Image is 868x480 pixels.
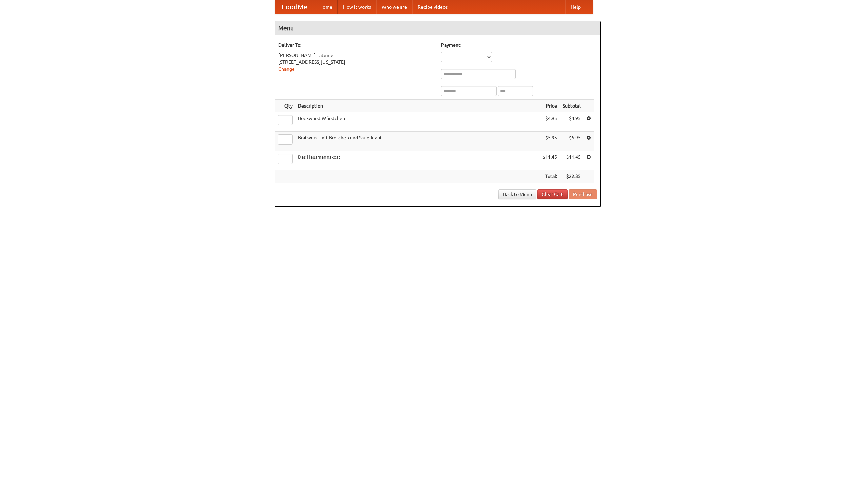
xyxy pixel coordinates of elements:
[540,151,560,170] td: $11.45
[275,100,295,112] th: Qty
[278,52,434,59] div: [PERSON_NAME] Tatume
[275,21,600,35] h4: Menu
[560,170,584,183] th: $22.35
[540,132,560,151] td: $5.95
[412,0,453,14] a: Recipe videos
[338,0,376,14] a: How it works
[376,0,412,14] a: Who we are
[537,189,568,199] a: Clear Cart
[540,170,560,183] th: Total:
[441,42,597,49] h5: Payment:
[295,151,540,170] td: Das Hausmannskost
[569,189,597,199] button: Purchase
[278,59,434,65] div: [STREET_ADDRESS][US_STATE]
[295,132,540,151] td: Bratwurst mit Brötchen und Sauerkraut
[295,112,540,132] td: Bockwurst Würstchen
[314,0,338,14] a: Home
[565,0,586,14] a: Help
[560,100,584,112] th: Subtotal
[498,189,536,199] a: Back to Menu
[560,132,584,151] td: $5.95
[560,151,584,170] td: $11.45
[275,0,314,14] a: FoodMe
[540,100,560,112] th: Price
[295,100,540,112] th: Description
[278,42,434,49] h5: Deliver To:
[278,66,295,72] a: Change
[560,112,584,132] td: $4.95
[540,112,560,132] td: $4.95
